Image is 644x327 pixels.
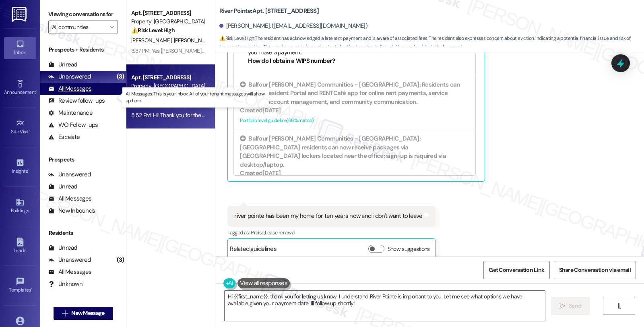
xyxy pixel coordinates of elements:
[40,46,126,54] div: Prospects + Residents
[219,22,367,30] div: [PERSON_NAME]. ([EMAIL_ADDRESS][DOMAIN_NAME])
[54,307,113,320] button: New Message
[240,116,469,125] div: Portfolio level guideline ( 66 % match)
[48,85,91,93] div: All Messages
[230,245,277,257] div: Related guidelines
[4,156,36,178] a: Insights •
[48,207,95,215] div: New Inbounds
[251,229,264,236] span: Praise ,
[483,261,549,279] button: Get Conversation Link
[28,167,29,173] span: •
[4,116,36,138] a: Site Visit •
[71,309,104,317] span: New Message
[48,121,98,129] div: WO Follow-ups
[174,37,214,44] span: [PERSON_NAME]
[126,91,266,104] p: All Messages: This is your inbox. All of your tenant messages will show up here.
[131,82,206,90] div: Property: [GEOGRAPHIC_DATA]
[48,268,91,276] div: All Messages
[131,37,174,44] span: [PERSON_NAME]
[115,70,126,83] div: (3)
[40,155,126,164] div: Prospects
[12,7,28,22] img: ResiDesk Logo
[31,286,32,292] span: •
[248,57,343,65] li: How do I obtain a WIPS number?
[240,169,469,178] div: Created [DATE]
[227,227,435,238] div: Tagged as:
[559,303,566,309] i: 
[240,106,469,115] div: Created [DATE]
[62,310,68,317] i: 
[48,60,77,69] div: Unread
[616,303,622,309] i: 
[48,182,77,191] div: Unread
[48,72,91,81] div: Unanswered
[219,7,319,15] b: River Pointe: Apt. [STREET_ADDRESS]
[115,254,126,266] div: (3)
[4,275,36,296] a: Templates •
[48,244,77,252] div: Unread
[109,24,114,30] i: 
[240,135,469,169] div: Balfour [PERSON_NAME] Communities - [GEOGRAPHIC_DATA]: [GEOGRAPHIC_DATA] residents can now receiv...
[48,133,80,141] div: Escalate
[36,88,37,94] span: •
[131,17,206,26] div: Property: [GEOGRAPHIC_DATA]
[225,291,545,321] textarea: Hi {{first_name}}, thank you for letting us know. I understand River Pointe is important to you. ...
[29,128,30,133] span: •
[219,34,644,52] span: : The resident has acknowledged a late rent payment and is aware of associated fees. The resident...
[48,97,105,105] div: Review follow-ups
[219,35,254,41] strong: ⚠️ Risk Level: High
[4,195,36,217] a: Buildings
[551,297,590,315] button: Send
[52,21,105,33] input: All communities
[554,261,636,279] button: Share Conversation via email
[489,266,544,274] span: Get Conversation Link
[388,245,430,253] label: Show suggestions
[48,109,93,117] div: Maintenance
[40,229,126,237] div: Residents
[48,280,83,288] div: Unknown
[131,47,644,54] div: 3:37 PM: Yes [PERSON_NAME] several times. Twice in August They had told me they just needed wait ...
[559,266,631,274] span: Share Conversation via email
[569,302,581,310] span: Send
[48,195,91,203] div: All Messages
[48,170,91,179] div: Unanswered
[265,229,295,236] span: Lease renewal
[48,256,91,264] div: Unanswered
[234,212,422,220] div: river pointe has been my home for ten years now and i don't want to leave
[131,27,175,34] strong: ⚠️ Risk Level: High
[48,8,118,21] label: Viewing conversations for
[4,37,36,59] a: Inbox
[131,73,206,82] div: Apt. [STREET_ADDRESS]
[4,235,36,257] a: Leads
[131,9,206,17] div: Apt. [STREET_ADDRESS]
[240,81,469,106] div: Balfour [PERSON_NAME] Communities - [GEOGRAPHIC_DATA]: Residents can access a Resident Portal and...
